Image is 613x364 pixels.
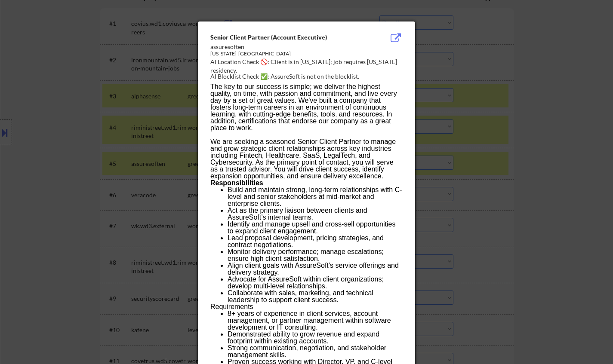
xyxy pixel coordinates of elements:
li: Advocate for AssureSoft within client organizations; develop multi-level relationships. [228,276,402,290]
li: Align client goals with AssureSoft’s service offerings and delivery strategy. [228,262,402,276]
li: Monitor delivery performance; manage escalations; ensure high client satisfaction. [228,248,402,262]
li: 8+ years of experience in client services, account management, or partner management within softw... [228,310,402,331]
li: Identify and manage upsell and cross-sell opportunities to expand client engagement. [228,221,402,235]
li: Collaborate with sales, marketing, and technical leadership to support client success. [228,290,402,303]
div: AI Location Check 🚫: Client is in [US_STATE]; job requires [US_STATE] residency. [210,58,406,74]
li: Act as the primary liaison between clients and AssureSoft’s internal teams. [228,207,402,221]
li: Demonstrated ability to grow revenue and expand footprint within existing accounts. [228,331,402,345]
div: assuresoften [210,43,359,51]
h3: Requirements [210,303,402,310]
strong: Responsibilities [210,179,263,187]
p: The key to our success is simple; we deliver the highest quality, on time, with passion and commi... [210,83,402,132]
li: Strong communication, negotiation, and stakeholder management skills. [228,345,402,358]
li: Lead proposal development, pricing strategies, and contract negotiations. [228,235,402,248]
div: Senior Client Partner (Account Executive) [210,33,359,42]
p: We are seeking a seasoned Senior Client Partner to manage and grow strategic client relationships... [210,138,402,180]
div: [US_STATE]-[GEOGRAPHIC_DATA] [210,50,359,58]
div: AI Blocklist Check ✅: AssureSoft is not on the blocklist. [210,72,406,81]
li: Build and maintain strong, long-term relationships with C-level and senior stakeholders at mid-ma... [228,187,402,207]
